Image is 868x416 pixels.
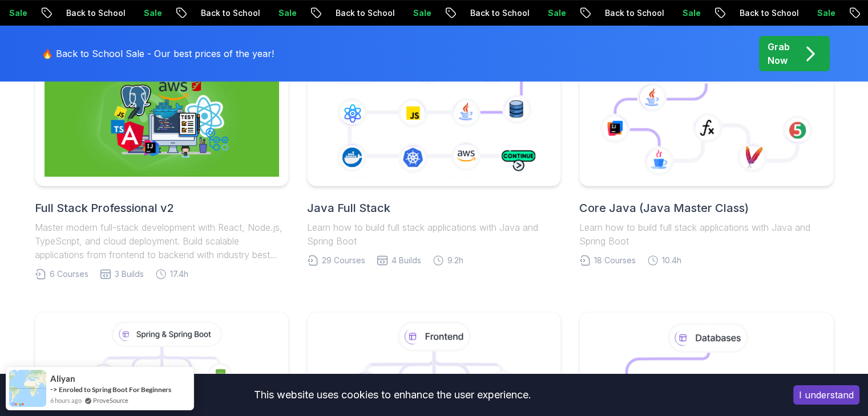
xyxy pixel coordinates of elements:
[50,395,82,405] span: 6 hours ago
[595,7,673,19] p: Back to School
[35,221,289,262] p: Master modern full-stack development with React, Node.js, TypeScript, and cloud deployment. Build...
[50,374,75,384] span: Aliyan
[808,7,844,19] p: Sale
[50,385,58,394] span: ->
[35,200,289,216] h2: Full Stack Professional v2
[538,7,575,19] p: Sale
[730,7,808,19] p: Back to School
[42,47,274,60] p: 🔥 Back to School Sale - Our best prices of the year!
[326,7,403,19] p: Back to School
[322,255,365,266] span: 29 Courses
[579,221,833,248] p: Learn how to build full stack applications with Java and Spring Boot
[662,255,681,266] span: 10.4h
[56,7,134,19] p: Back to School
[50,268,88,280] span: 6 Courses
[391,255,421,266] span: 4 Builds
[191,7,269,19] p: Back to School
[793,385,859,405] button: Accept cookies
[170,268,188,280] span: 17.4h
[9,382,776,407] div: This website uses cookies to enhance the user experience.
[35,44,289,280] a: Full Stack Professional v2Full Stack Professional v2Master modern full-stack development with Rea...
[403,7,440,19] p: Sale
[134,7,171,19] p: Sale
[307,200,561,216] h2: Java Full Stack
[579,200,833,216] h2: Core Java (Java Master Class)
[768,40,790,67] p: Grab Now
[579,44,833,266] a: Core Java (Java Master Class)Learn how to build full stack applications with Java and Spring Boot...
[269,7,305,19] p: Sale
[673,7,709,19] p: Sale
[115,268,144,280] span: 3 Builds
[307,44,561,266] a: Java Full StackLearn how to build full stack applications with Java and Spring Boot29 Courses4 Bu...
[45,54,279,177] img: Full Stack Professional v2
[59,385,171,394] a: Enroled to Spring Boot For Beginners
[93,395,128,405] a: ProveSource
[307,221,561,248] p: Learn how to build full stack applications with Java and Spring Boot
[447,255,463,266] span: 9.2h
[461,7,538,19] p: Back to School
[9,370,46,407] img: provesource social proof notification image
[594,255,636,266] span: 18 Courses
